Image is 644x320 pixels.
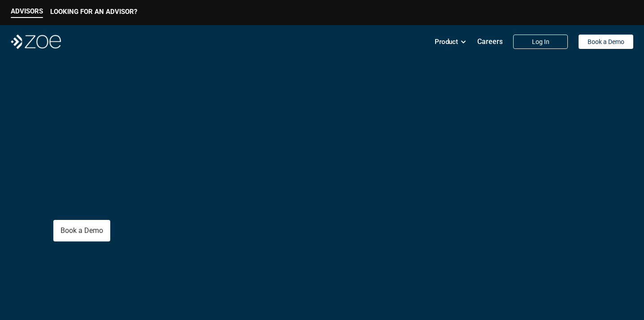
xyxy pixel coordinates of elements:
[11,7,43,15] p: ADVISORS
[435,35,458,48] p: Product
[50,8,137,16] p: LOOKING FOR AN ADVISOR?
[190,145,197,179] span: .
[313,272,562,277] em: The information in the visuals above is for illustrative purposes only and does not represent an ...
[53,116,285,146] p: Give Your
[532,38,549,46] p: Log In
[53,147,285,177] p: Clients
[588,38,624,46] p: Book a Demo
[80,198,262,209] strong: personalized investment management at scale
[53,220,110,241] a: Book a Demo
[135,145,190,179] span: More
[61,226,103,235] p: Book a Demo
[477,37,503,46] p: Careers
[579,35,633,49] a: Book a Demo
[513,35,568,49] a: Log In
[53,188,285,209] p: The all-in-one wealth platform empowering RIAs to deliver .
